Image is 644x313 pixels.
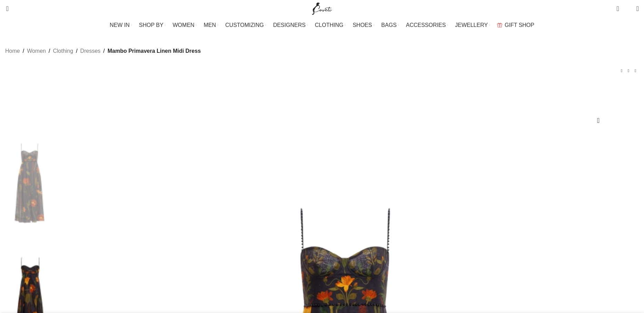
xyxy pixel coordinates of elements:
span: GIFT SHOP [505,22,534,28]
span: ACCESSORIES [406,22,446,28]
a: BAGS [381,18,399,32]
span: NEW IN [110,22,130,28]
a: CLOTHING [315,18,346,32]
img: Mambo Primavera Linen Midi Dress [9,128,51,239]
a: Next product [632,67,639,74]
a: SHOP BY [139,18,166,32]
a: WOMEN [173,18,197,32]
span: WOMEN [173,22,195,28]
span: JEWELLERY [455,22,488,28]
a: Home [5,47,20,56]
span: CUSTOMIZING [225,22,264,28]
a: Search [2,2,9,16]
a: MEN [204,18,218,32]
img: GiftBag [497,23,502,27]
nav: Breadcrumb [5,47,201,56]
a: Dresses [80,47,101,56]
div: My Wishlist [624,2,631,16]
a: Previous product [618,67,625,74]
span: SHOES [353,22,372,28]
a: SHOES [353,18,374,32]
span: BAGS [381,22,396,28]
a: 0 [613,2,622,16]
a: Women [27,47,46,56]
a: JEWELLERY [455,18,490,32]
a: GIFT SHOP [497,18,534,32]
div: Main navigation [2,18,642,32]
span: SHOP BY [139,22,164,28]
span: 0 [617,3,622,9]
a: ACCESSORIES [406,18,448,32]
span: 0 [626,7,631,12]
a: CUSTOMIZING [225,18,266,32]
a: NEW IN [110,18,132,32]
a: DESIGNERS [273,18,308,32]
span: MEN [204,22,216,28]
a: Site logo [310,5,334,11]
span: DESIGNERS [273,22,306,28]
span: CLOTHING [315,22,344,28]
span: Mambo Primavera Linen Midi Dress [108,47,201,56]
a: Clothing [53,47,73,56]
